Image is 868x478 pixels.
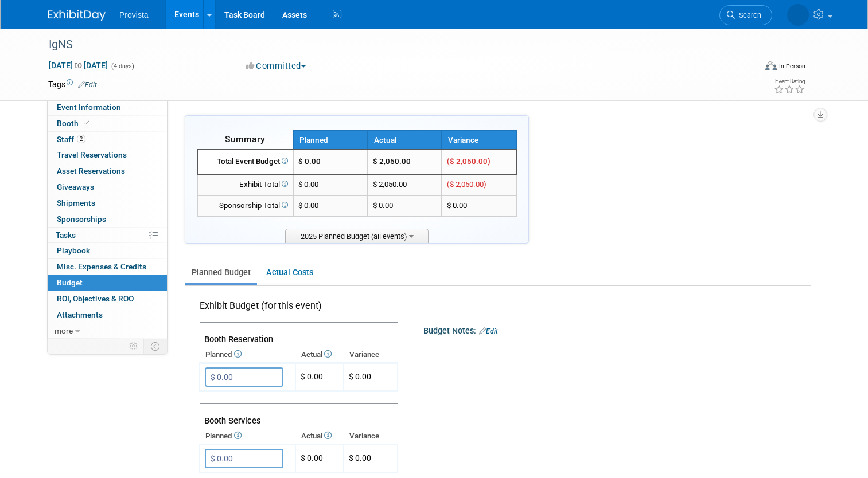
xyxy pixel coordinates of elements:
span: Tasks [56,230,76,240]
td: $ 2,050.00 [368,150,442,174]
a: Tasks [48,228,167,243]
a: Edit [78,81,97,89]
span: $ 0.00 [298,157,321,166]
a: Attachments [48,307,167,323]
span: Asset Reservations [57,166,125,175]
a: Edit [479,327,498,335]
a: Booth [48,116,167,131]
span: Giveaways [57,182,94,191]
a: Misc. Expenses & Credits [48,259,167,275]
span: ($ 2,050.00) [447,180,486,189]
td: Personalize Event Tab Strip [124,339,144,354]
img: ExhibitDay [48,10,106,21]
a: Staff2 [48,132,167,147]
span: $ 0.00 [349,372,371,381]
td: Booth Services [200,404,398,429]
a: Event Information [48,100,167,115]
td: Tags [48,79,97,90]
span: 2025 Planned Budget (all events) [285,229,429,243]
span: Search [735,11,761,19]
span: Booth [57,119,92,128]
span: Sponsorships [57,214,106,224]
span: $ 0.00 [298,180,318,189]
span: Budget [57,278,83,287]
span: 2 [77,135,85,143]
th: Variance [344,428,398,444]
th: Actual [295,428,344,444]
a: Playbook [48,243,167,258]
th: Variance [442,131,516,150]
td: $ 0.00 [368,195,442,217]
div: In-Person [779,62,805,70]
th: Planned [200,347,295,363]
td: Booth Reservation [200,323,398,347]
th: Actual [295,347,344,363]
th: Actual [368,131,442,150]
td: $ 0.00 [295,445,344,473]
a: Travel Reservations [48,147,167,163]
span: $ 0.00 [301,372,323,381]
span: ROI, Objectives & ROO [57,294,134,303]
a: Planned Budget [185,262,257,283]
a: Asset Reservations [48,163,167,179]
span: Staff [57,135,85,144]
span: more [55,326,73,335]
div: Exhibit Total [203,179,288,190]
a: Giveaways [48,179,167,195]
th: Planned [293,131,368,150]
button: Committed [242,60,310,72]
span: Summary [225,134,265,144]
a: Actual Costs [259,262,320,283]
th: Variance [344,347,398,363]
a: Sponsorships [48,211,167,227]
span: Provista [119,10,149,19]
a: Budget [48,275,167,291]
span: Attachments [57,310,103,319]
img: Shai Davis [787,4,809,26]
a: more [48,323,167,339]
span: Travel Reservations [57,150,127,159]
td: Toggle Event Tabs [144,339,168,354]
span: Playbook [57,246,90,255]
span: to [73,61,84,70]
a: ROI, Objectives & ROO [48,291,167,307]
div: Budget Notes: [423,322,810,337]
div: IgNS [45,34,741,55]
div: Total Event Budget [203,156,288,167]
span: Shipments [57,198,95,207]
span: $ 0.00 [298,201,318,210]
span: $ 0.00 [447,201,467,210]
td: $ 2,050.00 [368,174,442,195]
span: (4 days) [110,62,134,70]
div: Exhibit Budget (for this event) [200,300,393,319]
img: Format-Inperson.png [765,61,777,70]
a: Search [719,5,772,25]
i: Booth reservation complete [84,120,89,126]
span: [DATE] [DATE] [48,60,108,70]
div: Event Format [694,60,805,77]
span: $ 0.00 [349,453,371,463]
span: ($ 2,050.00) [447,157,491,166]
span: Event Information [57,103,121,112]
div: Sponsorship Total [203,201,288,211]
div: Event Rating [774,79,805,84]
a: Shipments [48,195,167,211]
span: Misc. Expenses & Credits [57,262,146,271]
th: Planned [200,428,295,444]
